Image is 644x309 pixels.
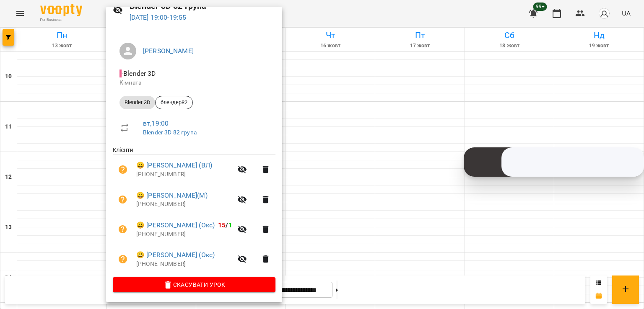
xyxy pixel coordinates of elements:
a: Blender 3D 82 група [143,129,197,136]
a: вт , 19:00 [143,119,169,127]
b: / [218,221,232,229]
button: Візит ще не сплачено. Додати оплату? [113,160,133,180]
span: Blender 3D [119,99,155,106]
a: 😀 [PERSON_NAME](М) [136,191,208,201]
button: Візит ще не сплачено. Додати оплату? [113,249,133,269]
a: [PERSON_NAME] [143,47,194,55]
p: [PHONE_NUMBER] [136,170,232,179]
p: [PHONE_NUMBER] [136,230,232,239]
a: [DATE] 19:00-19:55 [130,13,187,21]
span: Скасувати Урок [119,280,269,290]
button: Скасувати Урок [113,277,275,292]
a: 😀 [PERSON_NAME] (ВЛ) [136,160,212,170]
span: 15 [218,221,226,229]
a: 😀 [PERSON_NAME] (Окс) [136,250,215,260]
button: Візит ще не сплачено. Додати оплату? [113,190,133,210]
p: [PHONE_NUMBER] [136,260,232,268]
p: Кімната [119,79,269,87]
a: 😀 [PERSON_NAME] (Окс) [136,220,215,230]
div: блендер82 [155,96,193,109]
span: - Blender 3D [119,70,158,77]
button: Візит ще не сплачено. Додати оплату? [113,219,133,239]
ul: Клієнти [113,146,275,277]
span: 1 [229,221,232,229]
span: блендер82 [156,99,192,106]
p: [PHONE_NUMBER] [136,200,232,209]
